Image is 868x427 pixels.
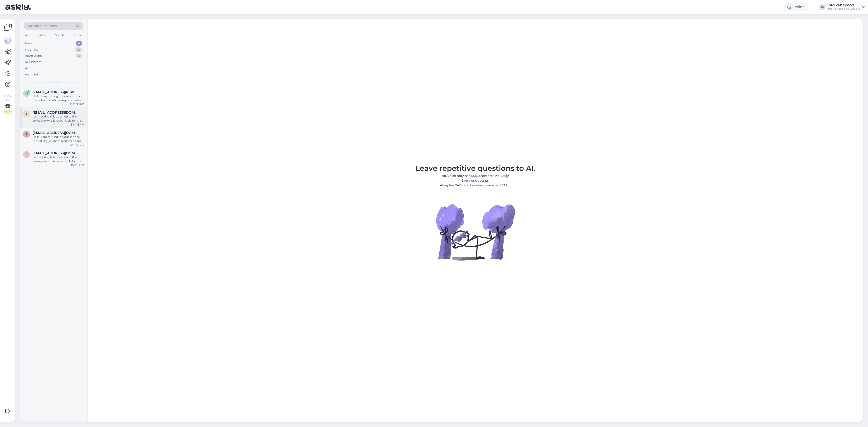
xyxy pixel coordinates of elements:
[46,80,61,84] span: New chats
[33,155,84,163] div: I am routing this question to the colleague who is responsible for this topic. The reply might ta...
[33,135,84,143] div: Hello, I am routing this question to the colleague who is responsible for this topic. The reply m...
[76,54,82,58] div: 0
[25,47,38,52] div: My chats
[827,3,865,11] a: Info kehapoodInfo kehapood's website
[827,7,860,11] div: Info kehapood's website
[70,102,84,106] div: [DATE] 10:33
[71,163,84,167] div: [DATE] 10:31
[415,164,535,173] span: Leave repetitive questions to AI.
[435,191,516,273] img: No Chat active
[819,4,826,10] div: IK
[33,151,80,155] span: adissova@gmail.com
[26,132,27,136] span: T
[25,66,29,70] div: All
[33,94,84,102] div: Hello, I am routing this question to the colleague who is responsible for this topic. The reply m...
[70,143,84,146] div: [DATE] 13:35
[71,123,84,126] div: [DATE] 9:32
[4,23,12,32] img: Askly Logo
[33,90,80,94] span: merilin.oja@mail.ee
[471,174,480,178] b: 10,553
[26,112,27,115] span: t
[74,32,83,38] div: Email
[25,54,42,58] div: Team chats
[4,110,12,114] div: 2 / 3
[33,131,80,135] span: Triiinu18@gmail.com
[25,41,32,46] div: New
[26,153,28,156] span: a
[33,115,84,123] div: I am routing this question to the colleague who is responsible for this topic. The reply might ta...
[54,32,65,38] div: Socials
[33,110,80,115] span: triinraja@gmail.com
[25,92,28,95] span: m
[4,94,12,114] div: Look Here
[75,47,82,52] div: 23
[827,3,860,7] div: Info kehapood
[25,72,38,77] div: Archived
[25,60,42,64] div: AI Assistant
[784,3,808,11] div: Online
[38,32,46,38] div: Web
[24,32,29,38] div: All
[76,41,82,46] div: 4
[415,174,535,188] p: You’ve already had contacts via Askly. Every one counts. AI replies 24/7. Start working smarter [...
[28,23,57,28] span: Search customers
